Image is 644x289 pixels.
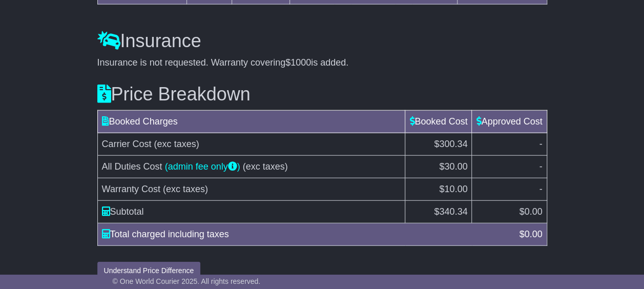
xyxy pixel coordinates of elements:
[154,139,199,149] span: (exc taxes)
[285,57,311,68] span: $1000
[97,262,201,280] button: Understand Price Difference
[524,229,542,239] span: 0.00
[165,161,240,172] a: (admin fee only)
[113,277,261,285] span: © One World Courier 2025. All rights reserved.
[539,139,543,149] span: -
[439,161,467,172] span: $30.00
[539,184,543,194] span: -
[243,161,288,172] span: (exc taxes)
[102,161,162,172] span: All Duties Cost
[472,111,547,133] td: Approved Cost
[405,201,472,223] td: $
[405,111,472,133] td: Booked Cost
[439,184,467,194] span: $10.00
[163,184,208,194] span: (exc taxes)
[472,201,547,223] td: $
[102,139,152,149] span: Carrier Cost
[439,207,467,217] span: 340.34
[524,207,542,217] span: 0.00
[97,111,405,133] td: Booked Charges
[97,201,405,223] td: Subtotal
[539,161,543,172] span: -
[97,31,547,51] h3: Insurance
[514,228,547,241] div: $
[102,184,160,194] span: Warranty Cost
[434,139,467,149] span: $300.34
[97,228,514,241] div: Total charged including taxes
[97,84,547,105] h3: Price Breakdown
[97,57,547,69] div: Insurance is not requested. Warranty covering is added.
